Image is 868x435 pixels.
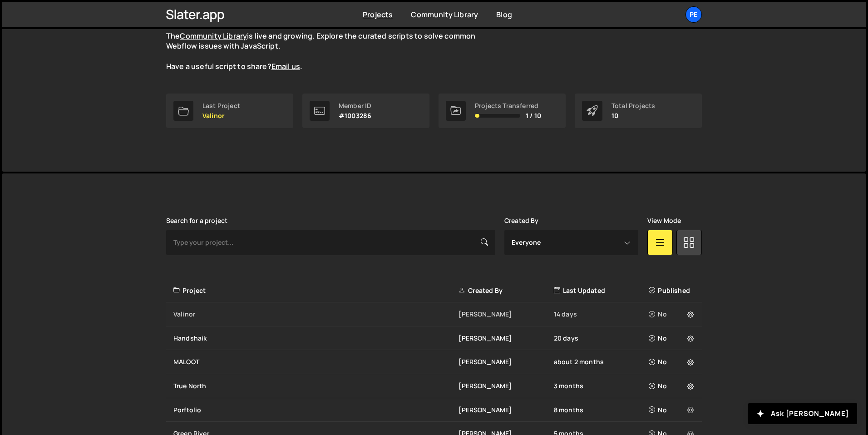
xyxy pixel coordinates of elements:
div: No [649,357,696,366]
div: Created By [459,286,553,295]
div: Porftolio [173,405,459,415]
label: View Mode [647,217,681,224]
div: [PERSON_NAME] [459,310,553,319]
div: Last Project [202,102,240,109]
a: Community Library [180,31,247,41]
p: #1003286 [339,112,371,119]
p: 10 [612,112,655,119]
a: Porftolio [PERSON_NAME] 8 months No [166,398,702,422]
a: Blog [496,10,512,20]
div: Handshaik [173,334,459,343]
div: No [649,381,696,391]
a: Valinor [PERSON_NAME] 14 days No [166,302,702,326]
div: 14 days [554,310,649,319]
div: MALOOT [173,357,459,366]
p: Valinor [202,112,240,119]
label: Search for a project [166,217,227,224]
div: Projects Transferred [475,102,541,109]
div: Published [649,286,696,295]
a: Pe [686,6,702,23]
a: Projects [363,10,393,20]
a: Community Library [411,10,478,20]
div: [PERSON_NAME] [459,405,553,415]
div: No [649,310,696,319]
div: 3 months [554,381,649,391]
a: Handshaik [PERSON_NAME] 20 days No [166,326,702,351]
button: Ask [PERSON_NAME] [748,403,857,424]
div: [PERSON_NAME] [459,381,553,391]
div: about 2 months [554,357,649,366]
a: Last Project Valinor [166,94,293,128]
span: 1 / 10 [526,112,541,119]
div: True North [173,381,459,391]
div: Project [173,286,459,295]
div: [PERSON_NAME] [459,357,553,366]
label: Created By [504,217,539,224]
input: Type your project... [166,230,495,255]
div: Last Updated [554,286,649,295]
div: 8 months [554,405,649,415]
a: Email us [271,61,300,71]
a: MALOOT [PERSON_NAME] about 2 months No [166,350,702,374]
div: Total Projects [612,102,655,109]
div: No [649,405,696,415]
div: Member ID [339,102,371,109]
a: True North [PERSON_NAME] 3 months No [166,374,702,398]
div: 20 days [554,334,649,343]
div: [PERSON_NAME] [459,334,553,343]
div: Valinor [173,310,459,319]
div: No [649,334,696,343]
p: The is live and growing. Explore the curated scripts to solve common Webflow issues with JavaScri... [166,31,493,72]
